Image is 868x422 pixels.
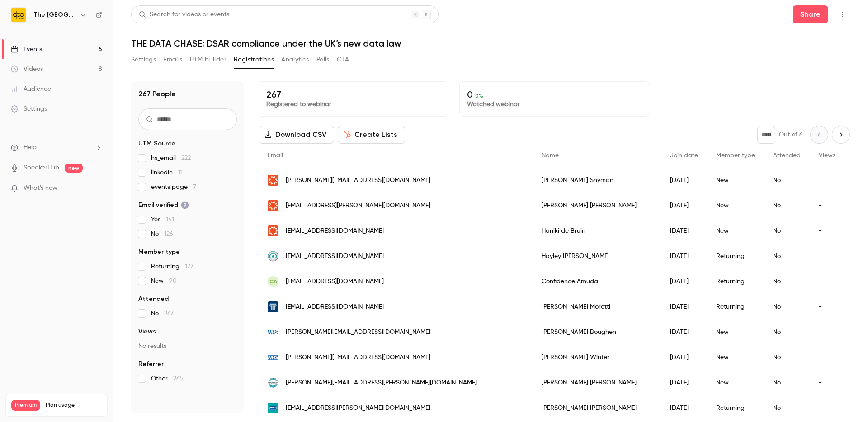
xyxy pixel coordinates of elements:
span: Email [268,152,283,159]
span: [EMAIL_ADDRESS][DOMAIN_NAME] [286,252,384,261]
div: - [810,345,844,370]
div: [PERSON_NAME] [PERSON_NAME] [533,370,661,395]
span: 90 [169,278,177,284]
span: [PERSON_NAME][EMAIL_ADDRESS][PERSON_NAME][DOMAIN_NAME] [286,378,477,388]
div: No [764,193,810,218]
button: Next page [832,126,850,144]
div: Search for videos or events [139,10,229,19]
div: - [810,269,844,294]
span: Member type [716,152,755,159]
div: No [764,370,810,395]
span: 0 % [475,93,483,99]
div: [DATE] [661,395,707,421]
a: SpeakerHub [24,163,59,173]
div: New [707,319,764,345]
span: Member type [138,248,180,257]
div: [DATE] [661,370,707,395]
span: hs_email [151,154,191,163]
div: [DATE] [661,218,707,244]
span: 126 [164,231,173,237]
div: Confidence Amuda [533,269,661,294]
div: Returning [707,269,764,294]
div: No [764,319,810,345]
span: linkedin [151,168,183,177]
span: Attended [138,295,169,304]
span: Plan usage [46,402,102,409]
button: CTA [337,52,349,67]
div: - [810,370,844,395]
div: [DATE] [661,269,707,294]
div: Hayley [PERSON_NAME] [533,244,661,269]
button: Settings [131,52,156,67]
button: Analytics [281,52,309,67]
div: New [707,370,764,395]
span: Referrer [138,360,164,369]
div: Returning [707,244,764,269]
div: No [764,269,810,294]
h6: The [GEOGRAPHIC_DATA] [33,10,76,19]
div: [PERSON_NAME] [PERSON_NAME] [533,395,661,421]
div: Audience [11,84,51,94]
img: nhs.net [268,352,278,363]
button: Create Lists [338,126,405,144]
p: Watched webinar [467,100,642,109]
button: UTM builder [190,52,226,67]
p: Registered to webinar [266,100,441,109]
span: 222 [181,155,191,161]
span: [EMAIL_ADDRESS][DOMAIN_NAME] [286,277,384,286]
span: 11 [178,169,183,176]
div: No [764,395,810,421]
div: [PERSON_NAME] Snyman [533,168,661,193]
div: Haniki de Bruin [533,218,661,244]
button: Download CSV [259,126,334,144]
img: mukuru.com [268,200,278,211]
span: 141 [166,216,174,223]
span: UTM Source [138,139,175,148]
div: New [707,168,764,193]
span: What's new [24,183,57,193]
span: Attended [773,152,801,159]
div: - [810,168,844,193]
span: Premium [11,400,40,411]
div: Returning [707,395,764,421]
div: No [764,218,810,244]
div: Videos [11,65,43,74]
div: No [764,294,810,319]
img: southernhousing.org.uk [268,377,278,388]
span: New [151,277,177,286]
div: [PERSON_NAME] Winter [533,345,661,370]
div: New [707,345,764,370]
img: lifesearch.co.uk [268,251,278,262]
h1: THE DATA CHASE: DSAR compliance under the UK’s new data law [131,38,850,49]
span: No [151,309,174,318]
span: [EMAIL_ADDRESS][DOMAIN_NAME] [286,302,384,312]
div: [PERSON_NAME] Boughen [533,319,661,345]
div: - [810,244,844,269]
span: Join date [670,152,698,159]
p: 0 [467,89,642,100]
div: No [764,345,810,370]
button: Polls [316,52,330,67]
span: Name [542,152,559,159]
span: Views [819,152,835,159]
div: [DATE] [661,168,707,193]
div: - [810,395,844,421]
div: - [810,294,844,319]
img: luiss.it [268,301,278,312]
img: mukuru.com [268,175,278,186]
div: No [764,168,810,193]
div: No [764,244,810,269]
span: [PERSON_NAME][EMAIL_ADDRESS][DOMAIN_NAME] [286,353,430,362]
p: 267 [266,89,441,100]
div: [DATE] [661,319,707,345]
div: - [810,193,844,218]
div: Events [11,45,42,54]
div: [DATE] [661,193,707,218]
span: 265 [173,375,184,382]
div: Settings [11,104,47,113]
span: [EMAIL_ADDRESS][PERSON_NAME][DOMAIN_NAME] [286,403,430,413]
img: mukuru.com [268,225,278,236]
span: 267 [164,310,174,317]
div: [PERSON_NAME] [PERSON_NAME] [533,193,661,218]
span: [EMAIL_ADDRESS][DOMAIN_NAME] [286,226,384,236]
